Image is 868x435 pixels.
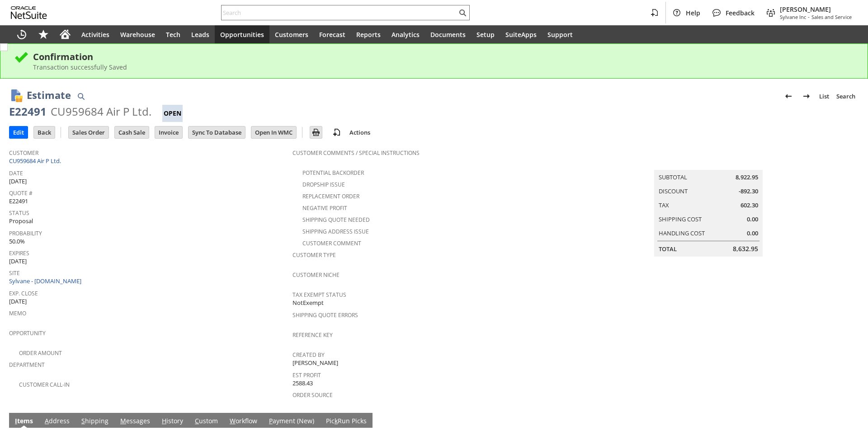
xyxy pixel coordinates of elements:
img: Print [311,127,321,138]
a: Reference Key [292,331,333,339]
span: Forecast [319,30,345,39]
a: Items [13,416,35,426]
span: I [15,416,17,425]
svg: Search [457,7,468,18]
div: Confirmation [33,51,854,63]
img: Next [801,91,812,102]
input: Invoice [155,126,182,138]
caption: Summary [654,155,763,170]
span: -892.30 [739,187,758,196]
h1: Estimate [27,88,71,103]
a: Quote # [9,189,33,197]
a: Opportunity [9,329,46,337]
a: Tax [659,201,669,209]
span: Support [547,30,573,39]
a: Home [54,25,76,43]
span: 0.00 [747,229,758,238]
a: Workflow [227,416,259,426]
a: Customer Niche [292,271,340,279]
svg: Home [60,29,71,40]
span: E22491 [9,197,28,206]
a: Tax Exempt Status [292,291,346,299]
a: Potential Backorder [302,169,364,177]
span: Sylvane Inc [780,14,806,20]
span: k [335,416,338,425]
a: Negative Profit [302,204,347,212]
a: Est Profit [292,371,321,379]
a: Documents [425,25,471,43]
a: Handling Cost [659,229,705,237]
div: E22491 [9,104,47,119]
a: Sylvane - [DOMAIN_NAME] [9,277,84,285]
span: H [162,416,166,425]
span: Setup [476,30,495,39]
span: A [45,416,49,425]
span: Documents [430,30,466,39]
span: Reports [356,30,381,39]
span: Feedback [726,9,755,17]
a: Activities [76,25,115,43]
a: Analytics [386,25,425,43]
a: Customer [9,149,38,157]
a: Address [42,416,72,426]
span: Analytics [392,30,420,39]
span: 8,922.95 [736,173,758,182]
span: Help [686,9,700,17]
a: Exp. Close [9,290,38,297]
span: Activities [81,30,109,39]
span: 8,632.95 [733,244,758,253]
a: Replacement Order [302,192,359,200]
input: Back [34,126,55,138]
span: - [808,14,810,20]
span: [DATE] [9,257,27,266]
a: Customers [269,25,314,43]
a: Setup [471,25,500,43]
input: Sales Order [69,126,108,138]
input: Open In WMC [251,126,296,138]
span: [PERSON_NAME] [780,5,852,14]
input: Print [310,126,322,138]
span: Sales and Service [811,14,852,20]
input: Cash Sale [115,126,149,138]
img: Previous [783,91,794,102]
img: Quick Find [75,91,86,102]
a: Shipping Quote Errors [292,311,358,319]
a: Support [542,25,578,43]
a: Dropship Issue [302,181,345,188]
a: Reports [351,25,386,43]
span: [DATE] [9,177,27,186]
a: History [160,416,185,426]
a: Shipping Address Issue [302,228,369,235]
div: Open [162,105,183,122]
a: Unrolled view on [843,415,854,426]
a: Customer Call-in [19,381,70,388]
a: Customer Type [292,251,336,259]
span: W [230,416,236,425]
a: Recent Records [11,25,33,43]
a: CU959684 Air P Ltd. [9,157,63,165]
a: Opportunities [215,25,269,43]
a: Memo [9,309,26,317]
span: [DATE] [9,297,27,306]
a: Actions [346,128,374,136]
span: [PERSON_NAME] [292,359,338,367]
input: Edit [9,126,28,138]
a: Payment (New) [267,416,316,426]
span: P [269,416,273,425]
a: Shipping Quote Needed [302,216,370,224]
a: List [816,89,833,103]
a: Customer Comments / Special Instructions [292,149,420,157]
input: Sync To Database [189,126,245,138]
span: 0.00 [747,215,758,224]
div: CU959684 Air P Ltd. [51,104,151,119]
a: Created By [292,351,325,359]
svg: logo [11,6,47,19]
span: C [195,416,199,425]
span: 50.0% [9,237,25,246]
a: PickRun Picks [324,416,369,426]
a: Leads [186,25,215,43]
a: Status [9,209,29,217]
a: Custom [193,416,220,426]
a: Search [833,89,859,103]
a: Site [9,269,20,277]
